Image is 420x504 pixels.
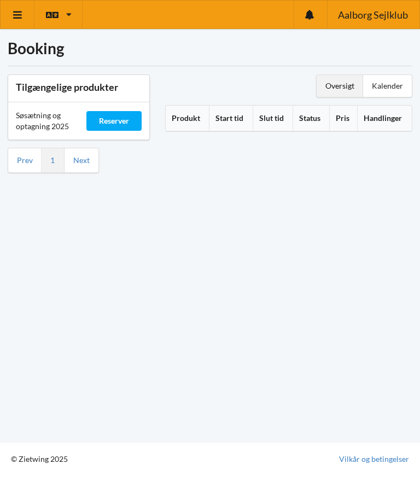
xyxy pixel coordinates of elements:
div: Oversigt [317,75,363,97]
h1: Booking [8,38,412,58]
th: Status [293,106,329,131]
th: Produkt [166,106,209,131]
h3: Tilgængelige produkter [16,81,142,94]
div: Søsætning og optagning 2025 [8,102,79,140]
a: Next [73,155,90,165]
th: Slut tid [253,106,293,131]
th: Pris [329,106,358,131]
a: 1 [50,155,55,165]
a: Prev [17,155,33,165]
th: Start tid [209,106,252,131]
div: Reserver [86,111,142,131]
th: Handlinger [357,106,412,131]
div: Kalender [363,75,412,97]
span: Aalborg Sejlklub [338,10,408,20]
a: Vilkår og betingelser [339,454,409,465]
